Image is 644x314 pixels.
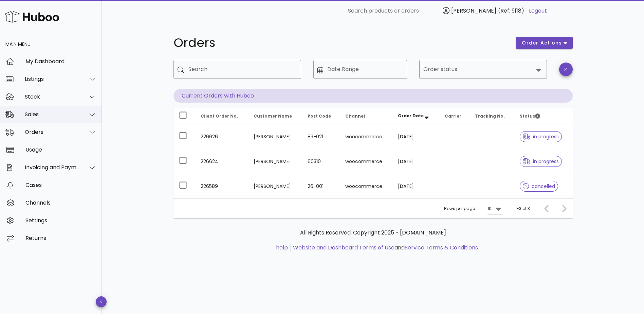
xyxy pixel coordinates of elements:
[25,235,96,241] div: Returns
[195,108,248,124] th: Client Order No.
[25,199,96,206] div: Channels
[439,108,470,124] th: Carrier
[195,174,248,198] td: 226589
[302,124,340,149] td: 83-021
[25,111,80,118] div: Sales
[392,124,439,149] td: [DATE]
[498,7,524,15] span: (Ref: 9118)
[25,146,96,153] div: Usage
[302,174,340,198] td: 26-001
[340,149,392,174] td: woocommerce
[302,149,340,174] td: 60310
[529,7,547,15] a: Logout
[392,174,439,198] td: [DATE]
[195,124,248,149] td: 226626
[516,37,572,49] button: order actions
[5,10,59,24] img: Huboo Logo
[405,244,478,251] a: Service Terms & Conditions
[392,149,439,174] td: [DATE]
[523,159,559,164] span: in progress
[392,108,439,124] th: Order Date: Sorted descending. Activate to remove sorting.
[25,76,80,82] div: Listings
[419,60,547,79] div: Order status
[515,206,530,212] div: 1-3 of 3
[173,37,508,49] h1: Orders
[248,149,302,174] td: [PERSON_NAME]
[340,108,392,124] th: Channel
[475,113,505,119] span: Tracking No.
[487,203,502,214] div: 10Rows per page:
[179,229,567,237] p: All Rights Reserved. Copyright 2025 - [DOMAIN_NAME]
[523,134,559,139] span: in progress
[308,113,331,119] span: Post Code
[514,108,572,124] th: Status
[291,244,478,252] li: and
[201,113,238,119] span: Client Order No.
[470,108,514,124] th: Tracking No.
[523,184,555,189] span: cancelled
[345,113,365,119] span: Channel
[340,124,392,149] td: woocommerce
[276,244,288,251] a: help
[25,217,96,224] div: Settings
[451,7,496,15] span: [PERSON_NAME]
[521,39,562,47] span: order actions
[25,182,96,188] div: Cases
[25,93,80,100] div: Stock
[302,108,340,124] th: Post Code
[520,113,540,119] span: Status
[248,174,302,198] td: [PERSON_NAME]
[195,149,248,174] td: 226624
[25,58,96,65] div: My Dashboard
[254,113,292,119] span: Customer Name
[248,124,302,149] td: [PERSON_NAME]
[293,244,394,251] a: Website and Dashboard Terms of Use
[340,174,392,198] td: woocommerce
[445,113,461,119] span: Carrier
[487,206,492,212] div: 10
[25,129,80,135] div: Orders
[25,164,80,171] div: Invoicing and Payments
[444,199,502,219] div: Rows per page:
[248,108,302,124] th: Customer Name
[173,89,573,103] p: Current Orders with Huboo
[398,113,424,119] span: Order Date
